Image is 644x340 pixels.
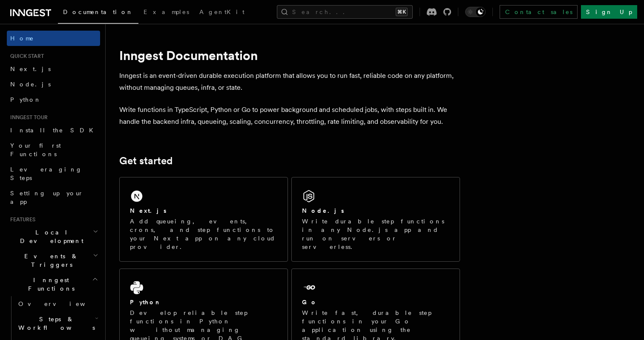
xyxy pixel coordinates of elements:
span: Features [7,216,35,223]
button: Search...⌘K [277,5,413,19]
a: Setting up your app [7,186,100,209]
a: Node.jsWrite durable step functions in any Node.js app and run on servers or serverless. [291,177,460,262]
a: Next.jsAdd queueing, events, crons, and step functions to your Next app on any cloud provider. [119,177,288,262]
a: Examples [138,3,194,23]
p: Inngest is an event-driven durable execution platform that allows you to run fast, reliable code ... [119,70,460,94]
span: Leveraging Steps [10,166,82,181]
kbd: ⌘K [396,8,408,16]
span: Setting up your app [10,190,83,205]
a: Install the SDK [7,123,100,138]
span: AgentKit [199,9,244,15]
button: Toggle dark mode [465,7,486,17]
a: Your first Functions [7,138,100,162]
button: Inngest Functions [7,272,100,296]
a: Documentation [58,3,138,24]
a: Leveraging Steps [7,162,100,186]
h2: Python [130,298,161,306]
span: Overview [18,300,106,307]
h2: Go [302,298,317,306]
span: Install the SDK [10,127,98,134]
span: Steps & Workflows [15,315,95,332]
a: AgentKit [194,3,250,23]
span: Your first Functions [10,142,61,157]
a: Python [7,92,100,107]
span: Python [10,96,41,103]
button: Steps & Workflows [15,311,100,335]
span: Inngest tour [7,114,48,121]
a: Get started [119,155,172,167]
h1: Inngest Documentation [119,48,460,63]
a: Sign Up [581,5,637,19]
a: Contact sales [500,5,578,19]
span: Examples [144,9,189,15]
a: Overview [15,296,100,311]
button: Local Development [7,225,100,249]
button: Events & Triggers [7,249,100,272]
span: Next.js [10,66,51,72]
h2: Next.js [130,206,167,215]
span: Home [10,34,34,43]
p: Write functions in TypeScript, Python or Go to power background and scheduled jobs, with steps bu... [119,104,460,128]
a: Next.js [7,61,100,77]
span: Quick start [7,53,44,60]
h2: Node.js [302,206,344,215]
p: Write durable step functions in any Node.js app and run on servers or serverless. [302,217,449,251]
a: Node.js [7,77,100,92]
span: Local Development [7,228,93,245]
span: Events & Triggers [7,252,93,269]
span: Documentation [63,9,133,15]
p: Add queueing, events, crons, and step functions to your Next app on any cloud provider. [130,217,277,251]
a: Home [7,31,100,46]
span: Inngest Functions [7,276,92,293]
span: Node.js [10,81,51,88]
